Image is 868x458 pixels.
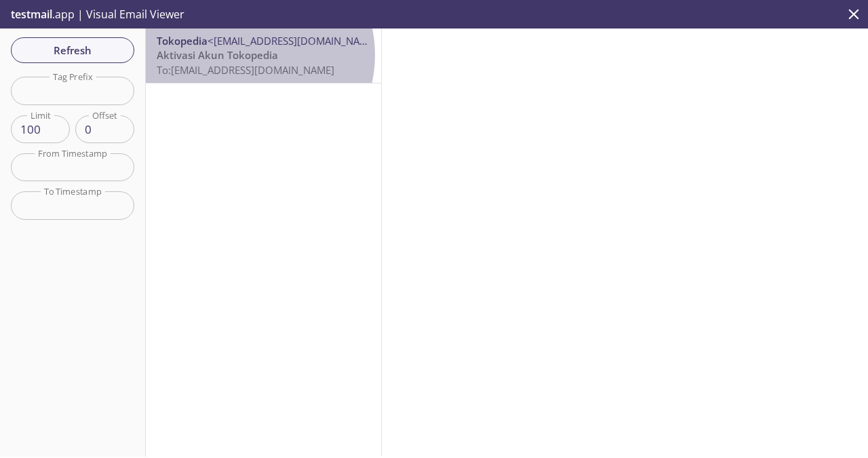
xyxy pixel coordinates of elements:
[146,28,381,83] div: Tokopedia<[EMAIL_ADDRESS][DOMAIN_NAME]>Aktivasi Akun TokopediaTo:[EMAIL_ADDRESS][DOMAIN_NAME]
[11,7,52,22] span: testmail
[208,34,383,47] span: <[EMAIL_ADDRESS][DOMAIN_NAME]>
[157,63,334,77] span: To: [EMAIL_ADDRESS][DOMAIN_NAME]
[22,41,123,59] span: Refresh
[157,34,208,47] span: Tokopedia
[11,37,134,63] button: Refresh
[157,48,278,62] span: Aktivasi Akun Tokopedia
[146,28,381,83] nav: emails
